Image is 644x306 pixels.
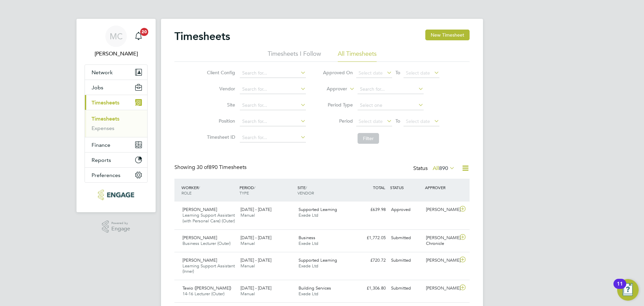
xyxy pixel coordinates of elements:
span: TOTAL [373,185,385,190]
button: Jobs [85,80,147,95]
label: Vendor [205,86,235,92]
div: 11 [617,284,623,293]
label: Client Config [205,70,235,76]
h2: Timesheets [174,30,230,43]
div: Submitted [388,255,423,266]
span: 20 [140,28,148,36]
div: £1,772.05 [354,232,388,244]
span: Timesheets [92,99,119,106]
span: Learning Support Assistant (with Personal Care) (Outer) [182,212,235,224]
button: Reports [85,152,147,167]
a: Go to home page [85,189,148,200]
div: [PERSON_NAME] [423,204,458,215]
span: Finance [92,142,110,148]
div: Status [413,164,456,173]
a: MC[PERSON_NAME] [85,26,148,58]
span: Tawio ([PERSON_NAME]) [182,285,231,291]
span: To [393,68,402,77]
span: Learning Support Assistant (Inner) [182,263,235,274]
span: Exede Ltd [299,241,318,246]
span: Business [299,235,315,241]
span: Select date [359,70,383,76]
input: Search for... [240,85,306,94]
span: Network [92,69,113,76]
li: All Timesheets [338,50,377,62]
div: WORKER [180,181,238,199]
button: Timesheets [85,95,147,110]
span: [DATE] - [DATE] [240,285,271,291]
span: Building Services [299,285,331,291]
input: Search for... [240,117,306,126]
label: Period [323,118,353,124]
div: SITE [296,181,354,199]
span: 890 Timesheets [197,164,247,171]
button: Preferences [85,168,147,182]
span: [DATE] - [DATE] [240,207,271,212]
span: To [393,117,402,125]
button: Network [85,65,147,80]
li: Timesheets I Follow [268,50,321,62]
span: TYPE [239,190,249,195]
span: Manual [240,241,255,246]
div: STATUS [388,181,423,193]
span: Manual [240,263,255,269]
img: xede-logo-retina.png [98,189,134,200]
input: Select one [358,101,424,110]
span: 14-16 Lecturer (Outer) [182,291,224,297]
label: Approver [317,86,347,92]
span: ROLE [181,190,192,195]
span: MC [110,32,123,41]
span: Supported Learning [299,207,337,212]
span: [PERSON_NAME] [182,207,217,212]
span: Engage [111,226,130,232]
div: PERIOD [238,181,296,199]
input: Search for... [240,133,306,142]
nav: Main navigation [76,19,156,212]
div: Showing [174,164,248,171]
span: VENDOR [298,190,314,195]
button: New Timesheet [425,30,470,40]
button: Open Resource Center, 11 new notifications [617,279,639,301]
div: £1,306.80 [354,283,388,294]
span: / [254,185,255,190]
span: Select date [406,118,430,124]
div: [PERSON_NAME] [423,283,458,294]
span: 890 [439,165,448,172]
span: / [199,185,200,190]
span: [DATE] - [DATE] [240,235,271,241]
div: APPROVER [423,181,458,193]
span: / [306,185,307,190]
span: Manual [240,291,255,297]
div: [PERSON_NAME] Chronicle [423,232,458,249]
span: Manual [240,212,255,218]
label: All [433,165,455,172]
button: Filter [358,133,379,144]
div: £639.98 [354,204,388,215]
div: Submitted [388,232,423,244]
span: Business Lecturer (Outer) [182,241,230,246]
span: Exede Ltd [299,263,318,269]
a: Expenses [92,125,114,131]
a: Powered byEngage [102,220,130,233]
label: Timesheet ID [205,134,235,140]
label: Approved On [323,70,353,76]
div: £720.72 [354,255,388,266]
label: Position [205,118,235,124]
span: Exede Ltd [299,212,318,218]
span: Mark Carter [85,50,148,58]
label: Period Type [323,102,353,108]
span: Jobs [92,84,103,91]
span: Select date [359,118,383,124]
input: Search for... [240,69,306,78]
button: Finance [85,137,147,152]
span: [DATE] - [DATE] [240,257,271,263]
a: Timesheets [92,116,119,122]
div: [PERSON_NAME] [423,255,458,266]
span: Reports [92,157,111,163]
div: Submitted [388,283,423,294]
a: 20 [132,26,145,47]
input: Search for... [358,85,424,94]
input: Search for... [240,101,306,110]
span: Supported Learning [299,257,337,263]
div: Timesheets [85,110,147,137]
